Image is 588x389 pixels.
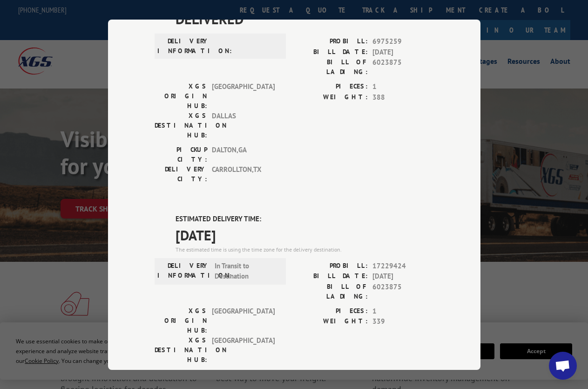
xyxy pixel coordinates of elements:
[176,224,434,245] span: [DATE]
[294,306,368,316] label: PIECES:
[212,82,275,111] span: [GEOGRAPHIC_DATA]
[372,57,434,77] span: 6023875
[372,36,434,47] span: 6975259
[212,111,275,140] span: DALLAS
[212,306,275,335] span: [GEOGRAPHIC_DATA]
[155,82,207,111] label: XGS ORIGIN HUB:
[155,369,207,389] label: PICKUP CITY:
[294,82,368,92] label: PIECES:
[372,47,434,57] span: [DATE]
[372,316,434,327] span: 339
[294,271,368,282] label: BILL DATE:
[294,281,368,301] label: BILL OF LADING:
[155,335,207,364] label: XGS DESTINATION HUB:
[294,36,368,47] label: PROBILL:
[372,281,434,301] span: 6023875
[212,335,275,364] span: [GEOGRAPHIC_DATA]
[549,352,577,380] div: Open chat
[176,214,434,225] label: ESTIMATED DELIVERY TIME:
[176,8,434,29] span: DELIVERED
[212,145,275,164] span: DALTON , GA
[294,260,368,271] label: PROBILL:
[155,111,207,140] label: XGS DESTINATION HUB:
[215,260,277,281] span: In Transit to Destination
[372,92,434,102] span: 388
[372,82,434,92] span: 1
[372,271,434,282] span: [DATE]
[212,164,275,184] span: CARROLLTON , TX
[155,306,207,335] label: XGS ORIGIN HUB:
[157,36,210,56] label: DELIVERY INFORMATION:
[212,369,275,389] span: DALTON , GA
[372,306,434,316] span: 1
[155,145,207,164] label: PICKUP CITY:
[155,164,207,184] label: DELIVERY CITY:
[157,260,210,281] label: DELIVERY INFORMATION:
[294,316,368,327] label: WEIGHT:
[372,260,434,271] span: 17229424
[294,47,368,57] label: BILL DATE:
[294,92,368,102] label: WEIGHT:
[176,245,434,253] div: The estimated time is using the time zone for the delivery destination.
[294,57,368,77] label: BILL OF LADING:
